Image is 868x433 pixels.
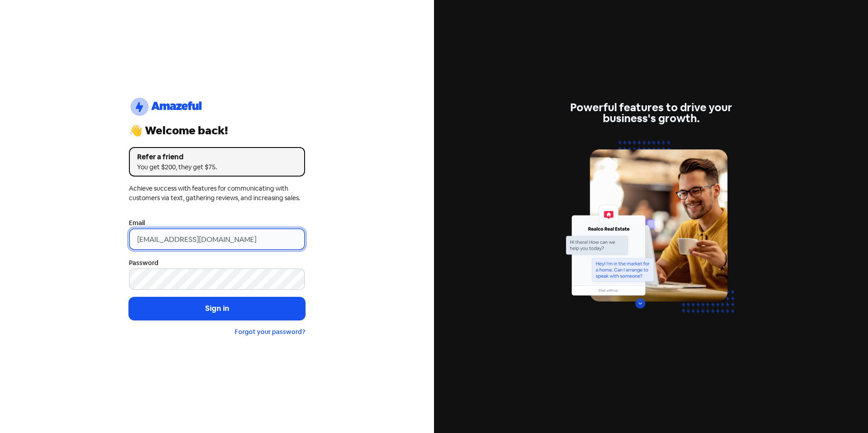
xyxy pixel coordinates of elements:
div: You get $200, they get $75. [137,162,297,172]
label: Password [129,258,158,268]
button: Sign in [129,297,305,320]
div: 👋 Welcome back! [129,125,305,136]
label: Email [129,218,145,228]
a: Forgot your password? [235,328,305,336]
img: web-chat [563,135,739,330]
input: Enter your email address... [129,228,305,250]
div: Achieve success with features for communicating with customers via text, gathering reviews, and i... [129,184,305,203]
div: Refer a friend [137,152,297,162]
div: Powerful features to drive your business's growth. [563,102,739,124]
